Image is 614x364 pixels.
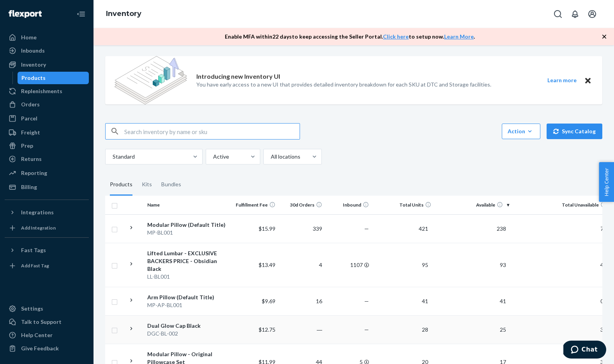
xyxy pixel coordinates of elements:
div: Inbounds [21,47,45,55]
span: — [364,326,369,333]
div: Prep [21,142,33,150]
span: 25 [497,326,509,333]
iframe: Opens a widget where you can chat to one of our agents [563,341,606,360]
div: Home [21,34,37,41]
div: Modular Pillow (Default Title) [147,221,229,229]
div: Products [110,174,132,196]
a: Reporting [5,167,89,179]
a: Help Center [5,329,89,341]
span: 95 [419,262,431,268]
button: Learn more [542,76,581,85]
input: All locations [270,153,271,161]
th: Name [144,196,232,214]
div: Inventory [21,61,46,69]
a: Prep [5,140,89,152]
a: Add Integration [5,222,89,234]
input: Standard [112,153,113,161]
button: Sync Catalog [547,124,602,139]
span: 0 [597,298,607,304]
span: $9.69 [262,298,275,304]
a: Click here [383,33,409,40]
div: Lifted Lumbar - EXCLUSIVE BACKERS PRICE - Obsidian Black [147,249,229,273]
div: Kits [142,174,152,196]
input: Active [212,153,213,161]
div: Freight [21,129,40,136]
td: ― [279,315,325,344]
span: 93 [497,262,509,268]
a: Inventory [106,9,141,18]
th: Total Units [372,196,434,214]
div: Billing [21,183,37,191]
span: $13.49 [259,262,275,268]
div: Integrations [21,209,54,216]
button: Talk to Support [5,316,89,328]
div: Dual Glow Cap Black [147,322,229,330]
p: Introducing new Inventory UI [196,72,280,81]
td: 1107 [325,243,372,287]
div: Settings [21,305,43,313]
div: Add Integration [21,224,56,231]
a: Learn More [444,33,474,40]
a: Home [5,31,89,44]
a: Add Fast Tag [5,260,89,272]
div: Add Fast Tag [21,262,49,269]
a: Returns [5,153,89,165]
img: Flexport logo [9,10,42,18]
th: Fulfillment Fee [232,196,279,214]
button: Open Search Box [550,6,566,22]
button: Integrations [5,206,89,219]
div: Arm Pillow (Default Title) [147,293,229,301]
div: Replenishments [21,87,62,95]
div: Orders [21,101,40,108]
button: Close [583,76,593,85]
div: Bundles [161,174,181,196]
div: Fast Tags [21,246,46,254]
span: 41 [419,298,431,304]
th: Inbound [325,196,372,214]
span: — [364,298,369,304]
button: Give Feedback [5,342,89,355]
a: Replenishments [5,85,89,97]
span: 238 [494,225,509,232]
a: Products [18,72,89,84]
span: 4 [597,262,607,268]
span: 7 [597,225,607,232]
p: Enable MFA within 22 days to keep accessing the Seller Portal. to setup now. . [225,33,475,41]
button: Fast Tags [5,244,89,256]
td: 4 [279,243,325,287]
td: 16 [279,287,325,315]
span: $12.75 [259,326,275,333]
div: LL-BL001 [147,273,229,281]
a: Freight [5,126,89,139]
button: Open account menu [584,6,600,22]
a: Inbounds [5,44,89,57]
div: MP-BL001 [147,229,229,237]
img: new-reports-banner-icon.82668bd98b6a51aee86340f2a7b77ae3.png [115,56,187,104]
span: 28 [419,326,431,333]
p: You have early access to a new UI that provides detailed inventory breakdown for each SKU at DTC ... [196,81,491,88]
div: Give Feedback [21,345,59,352]
span: — [364,225,369,232]
a: Parcel [5,112,89,125]
div: Talk to Support [21,318,62,326]
div: Reporting [21,169,47,177]
div: Help Center [21,331,53,339]
th: Available [434,196,512,214]
div: MP-AP-BL001 [147,301,229,309]
span: 41 [497,298,509,304]
span: $15.99 [259,225,275,232]
button: Open notifications [567,6,583,22]
div: Action [508,127,535,135]
ol: breadcrumbs [100,3,148,25]
div: Parcel [21,115,37,122]
a: Settings [5,302,89,315]
div: DGC-BL-002 [147,330,229,337]
th: Total Unavailable [512,196,610,214]
input: Search inventory by name or sku [124,124,300,139]
span: 421 [416,225,431,232]
span: 3 [597,326,607,333]
a: Inventory [5,58,89,71]
button: Action [502,124,540,139]
span: Help Center [599,162,614,202]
